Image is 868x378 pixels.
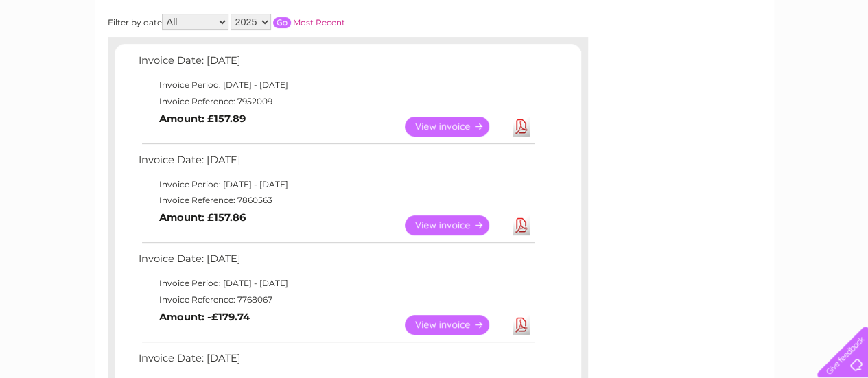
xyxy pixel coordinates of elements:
[135,51,537,77] td: Invoice Date: [DATE]
[626,58,653,69] a: Water
[135,77,537,93] td: Invoice Period: [DATE] - [DATE]
[135,349,537,375] td: Invoice Date: [DATE]
[159,113,246,125] b: Amount: £157.89
[777,58,810,69] a: Contact
[823,58,855,69] a: Log out
[609,7,704,24] a: 0333 014 3131
[699,58,740,69] a: Telecoms
[135,93,537,110] td: Invoice Reference: 7952009
[405,117,506,137] a: View
[108,14,468,30] div: Filter by date
[135,292,537,308] td: Invoice Reference: 7768067
[749,58,769,69] a: Blog
[513,215,530,235] a: Download
[135,176,537,193] td: Invoice Period: [DATE] - [DATE]
[405,215,506,235] a: View
[135,151,537,176] td: Invoice Date: [DATE]
[159,211,246,224] b: Amount: £157.86
[159,311,250,323] b: Amount: -£179.74
[110,8,759,67] div: Clear Business is a trading name of Verastar Limited (registered in [GEOGRAPHIC_DATA] No. 3667643...
[513,315,530,335] a: Download
[135,275,537,292] td: Invoice Period: [DATE] - [DATE]
[293,17,345,27] a: Most Recent
[135,192,537,209] td: Invoice Reference: 7860563
[661,58,691,69] a: Energy
[513,117,530,137] a: Download
[30,36,100,78] img: logo.png
[135,250,537,275] td: Invoice Date: [DATE]
[405,315,506,335] a: View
